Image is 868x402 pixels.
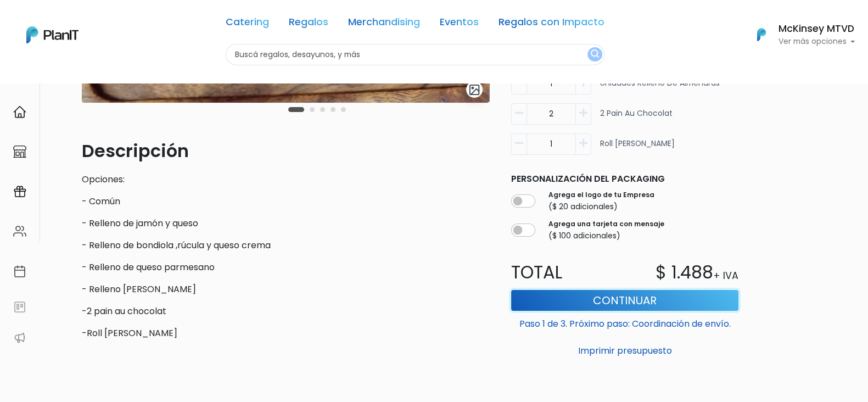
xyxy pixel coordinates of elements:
img: calendar-87d922413cdce8b2cf7b7f5f62616a5cf9e4887200fb71536465627b3292af00.svg [13,265,26,278]
p: -Roll [PERSON_NAME] [82,327,489,340]
button: Carousel Page 2 [310,107,315,112]
a: Merchandising [348,18,420,31]
a: Catering [226,18,269,31]
button: Carousel Page 1 (Current Slide) [288,107,304,112]
img: people-662611757002400ad9ed0e3c099ab2801c6687ba6c219adb57efc949bc21e19d.svg [13,225,26,238]
p: - Relleno de queso parmesano [82,261,489,274]
p: Descripción [82,138,489,164]
p: Ver más opciones [778,38,855,46]
p: Roll [PERSON_NAME] [600,138,675,159]
p: $ 1.488 [656,259,713,286]
div: ¿Necesitás ayuda? [57,10,158,32]
p: Opciones: [82,173,489,186]
p: - Relleno de jamón y queso [82,217,489,230]
img: PlanIt Logo [26,26,79,43]
p: - Relleno de bondiola ,rúcula y queso crema [82,239,489,252]
p: ($ 100 adicionales) [548,230,664,242]
p: - Relleno [PERSON_NAME] [82,283,489,296]
img: campaigns-02234683943229c281be62815700db0a1741e53638e28bf9629b52c665b00959.svg [13,185,26,198]
button: Carousel Page 5 [341,107,346,112]
a: Eventos [440,18,479,31]
label: Agrega el logo de tu Empresa [548,190,654,200]
label: Agrega una tarjeta con mensaje [548,219,664,229]
p: Paso 1 de 3. Próximo paso: Coordinación de envío. [511,313,738,331]
p: - Común [82,195,489,208]
button: PlanIt Logo McKinsey MTVD Ver más opciones [743,20,855,49]
a: Regalos con Impacto [499,18,604,31]
button: Carousel Page 3 [320,107,325,112]
p: 2 Pain au chocolat [600,108,673,129]
p: Total [505,259,625,286]
p: + IVA [713,269,738,283]
img: gallery-light [468,83,481,96]
img: PlanIt Logo [749,23,774,47]
p: -2 pain au chocolat [82,305,489,318]
img: search_button-432b6d5273f82d61273b3651a40e1bd1b912527efae98b1b7a1b2c0702e16a8d.svg [591,49,599,60]
button: Continuar [511,290,738,311]
p: Personalización del packaging [511,172,738,186]
button: Carousel Page 4 [331,107,335,112]
input: Buscá regalos, desayunos, y más [226,44,604,65]
button: Imprimir presupuesto [511,342,738,360]
img: marketplace-4ceaa7011d94191e9ded77b95e3339b90024bf715f7c57f8cf31f2d8c509eaba.svg [13,145,26,158]
h6: McKinsey MTVD [778,24,855,34]
div: Carousel Pagination [285,103,349,116]
a: Regalos [289,18,328,31]
img: home-e721727adea9d79c4d83392d1f703f7f8bce08238fde08b1acbfd93340b81755.svg [13,105,26,119]
img: partners-52edf745621dab592f3b2c58e3bca9d71375a7ef29c3b500c9f145b62cc070d4.svg [13,331,26,344]
p: ($ 20 adicionales) [548,201,654,213]
img: feedback-78b5a0c8f98aac82b08bfc38622c3050aee476f2c9584af64705fc4e61158814.svg [13,300,26,314]
p: Unidades Relleno de almendras [600,77,720,99]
